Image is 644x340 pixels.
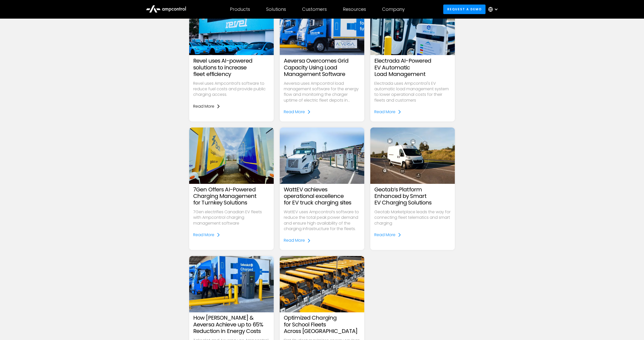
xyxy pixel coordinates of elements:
div: Company [382,7,405,12]
a: Read More [193,232,220,238]
a: Read More [374,109,401,115]
p: Revel uses Ampcontrol’s software to reduce fuel costs and provide public charging access. [193,81,270,98]
a: Request a demo [443,5,486,14]
h3: Geotab’s Platform Enhanced by Smart EV Charging Solutions [374,186,451,206]
div: Products [230,7,250,12]
div: Customers [302,7,327,12]
div: Resources [343,7,366,12]
a: Read More [284,109,311,115]
div: Read More [193,104,214,109]
div: Read More [284,109,305,115]
div: Solutions [266,7,286,12]
a: Read More [193,104,220,109]
h3: WattEV achieves operational excellence for EV truck charging sites [284,186,360,206]
h3: Optimized Charging for School Fleets Across [GEOGRAPHIC_DATA] [284,315,360,334]
div: Read More [284,238,305,243]
h3: 7Gen Offers AI-Powered Charging Management for Turnkey Solutions [193,186,270,206]
p: Aeversa uses Ampcontrol load management software for the energy flow and monitoring the charger u... [284,81,360,103]
p: 7Gen electrifies Canadian EV fleets with Ampcontrol charging management software [193,209,270,226]
h3: How [PERSON_NAME] & Aeversa Achieve up to 65% Reduction in Energy Costs [193,315,270,334]
div: Read More [374,232,395,238]
a: Read More [374,232,401,238]
p: WattEV uses Ampcontrol’s software to reduce the total peak power demand and ensure high availabil... [284,209,360,232]
div: Read More [193,232,214,238]
h3: Electrada AI-Powered EV Automatic Load Management [374,58,451,77]
h3: Aeversa Overcomes Grid Capacity Using Load Management Software [284,58,360,77]
p: Electrada uses Ampcontrol's EV automatic load management system to lower operational costs for th... [374,81,451,103]
p: Geotab Marketplace leads the way for connecting fleet telematics and smart charging [374,209,451,226]
div: Read More [374,109,395,115]
h3: Revel uses AI-powered solutions to increase fleet efficiency [193,58,270,77]
a: Read More [284,238,311,243]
